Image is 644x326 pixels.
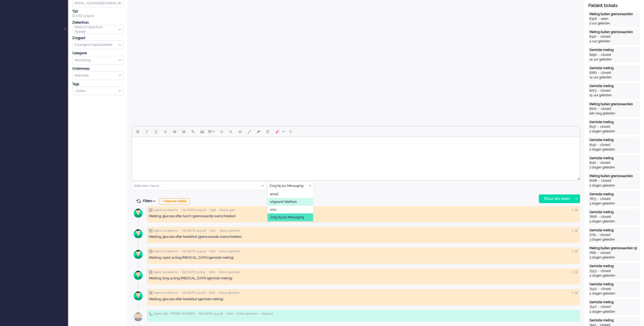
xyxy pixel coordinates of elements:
[218,250,240,253] span: • Status gesloten
[589,300,639,305] div: Gemiste meting
[600,197,611,201] div: closed
[589,178,597,183] div: 8068
[589,57,639,62] div: 14 uur geleden
[259,312,273,316] span: • uitgaand
[154,270,178,274] span: Agent lusciialarms
[589,48,639,52] div: Gemiste meting
[133,127,142,136] button: Bold
[217,127,226,136] button: Emoticons
[589,84,639,88] div: Gemiste meting
[131,206,145,220] img: avatar
[72,87,123,95] div: Select Tags
[600,251,611,255] div: closed
[149,312,153,316] img: ic_telephone_grey.svg
[600,143,610,147] div: closed
[589,30,639,34] div: Meting buiten grenswaarden
[268,213,313,221] li: Zorg bij jou Messaging
[589,309,639,314] div: 4 dagen geleden
[589,183,639,188] div: 2 dagen geleden
[217,291,240,295] span: • Status gesloten
[589,273,639,278] div: 4 dagen geleden
[208,250,216,253] span: • 8290
[207,127,217,136] button: Table
[589,251,596,255] div: 7681
[131,289,145,303] img: avatar
[596,305,601,309] div: -
[588,3,640,9] div: Patiënt tickets
[589,102,639,107] div: Meting buiten grenswaarden
[170,127,179,136] button: Bullet list
[208,229,216,233] span: • 8310
[596,161,600,165] div: -
[270,200,297,204] span: uitgaand telefoon
[601,305,611,309] div: closed
[149,297,578,302] div: Melding: glucose after breakfast (gemiste meting)
[597,287,601,291] div: -
[589,197,596,201] div: 7873
[600,233,610,237] div: closed
[589,17,597,21] div: 8358
[589,305,596,309] div: 7547
[154,312,195,316] span: Agent mlie • [PHONE_NUMBER]
[218,208,235,212] span: • Status open
[596,143,600,147] div: -
[149,255,578,260] div: Melding: rapid-acting [MEDICAL_DATA] (gemiste meting)
[600,88,611,93] div: closed
[208,208,216,212] span: • 8358
[180,208,206,212] span: • Tijd [DATE] 12:19:00
[589,66,639,71] div: Gemiste meting
[149,270,153,274] img: ic_note_grey.svg
[589,93,639,98] div: 15 uur geleden
[197,312,223,316] span: • Tijd [DATE] 15:34:36
[589,269,596,273] div: 7553
[596,233,600,237] div: -
[189,127,198,136] button: Insert/edit link
[589,246,639,251] div: Meting buiten grenswaarden (3)
[589,120,639,124] div: Gemiste meting
[159,198,190,205] div: + Nieuwe notitie
[180,250,206,253] span: • Tijd [DATE] 23:34:25
[225,312,233,316] span: • 8200
[575,175,580,180] div: Resize
[154,291,178,295] span: Agent lusciialarms
[601,17,608,21] div: open
[589,39,639,44] div: 4 uur geleden
[601,53,611,57] div: closed
[589,129,639,134] div: 2 dagen geleden
[268,198,313,206] li: uitgaand telefoon
[601,178,611,183] div: closed
[589,233,596,237] div: 7774
[180,291,206,295] span: • Tijd [DATE] 23:11:26
[149,208,153,212] img: ic_note_grey.svg
[131,310,145,324] img: avatar
[596,269,601,273] div: -
[589,201,639,206] div: 3 dagen geleden
[72,36,123,40] div: Zorgpad
[597,71,601,75] div: -
[198,127,207,136] button: Insert/edit image
[131,269,145,282] img: avatar
[597,215,601,219] div: -
[152,127,161,136] button: Underline
[597,107,601,111] div: -
[589,88,596,93] div: 8273
[596,124,600,129] div: -
[132,137,580,175] iframe: Rich Text Area
[149,250,153,253] img: ic_note_grey.svg
[180,270,205,274] span: • Tijd [DATE] 23:23:51
[218,229,240,233] span: • Status gesloten
[589,282,639,287] div: Gemiste meting
[589,12,639,17] div: Meting buiten grenswaarden
[131,248,145,261] img: avatar
[270,192,278,197] span: email
[270,207,276,212] span: sms
[149,291,153,295] img: ic_note_grey.svg
[539,195,573,203] div: Stuur als open
[154,229,178,233] span: Agent lusciialarms
[149,214,578,219] div: Melding: glucose after lunch (grenswaarde overschreden)
[589,255,639,260] div: 3 dagen geleden
[179,127,189,136] button: Numbered list
[589,219,639,224] div: 3 dagen geleden
[72,82,123,87] div: Tags
[290,129,292,134] span: 0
